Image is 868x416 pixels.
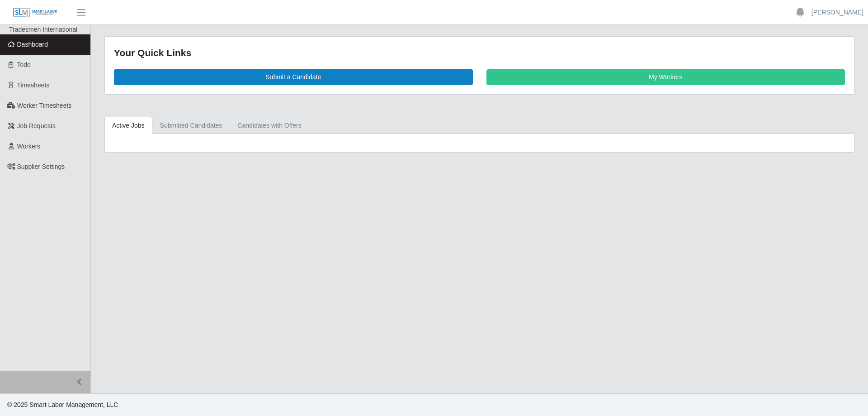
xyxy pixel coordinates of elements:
span: Job Requests [17,122,56,129]
img: SLM Logo [13,8,58,18]
a: Active Jobs [104,117,152,134]
span: Todo [17,61,31,68]
a: Candidates with Offers [230,117,309,134]
div: Your Quick Links [114,46,845,60]
a: Submit a Candidate [114,69,473,85]
span: Tradesmen International [9,26,77,33]
a: My Workers [486,69,845,85]
a: Submitted Candidates [152,117,230,134]
span: Timesheets [17,81,50,89]
span: Supplier Settings [17,163,65,170]
span: Dashboard [17,41,48,48]
span: Worker Timesheets [17,102,71,109]
span: Workers [17,143,41,150]
a: [PERSON_NAME] [811,8,863,17]
span: © 2025 Smart Labor Management, LLC [7,401,118,408]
